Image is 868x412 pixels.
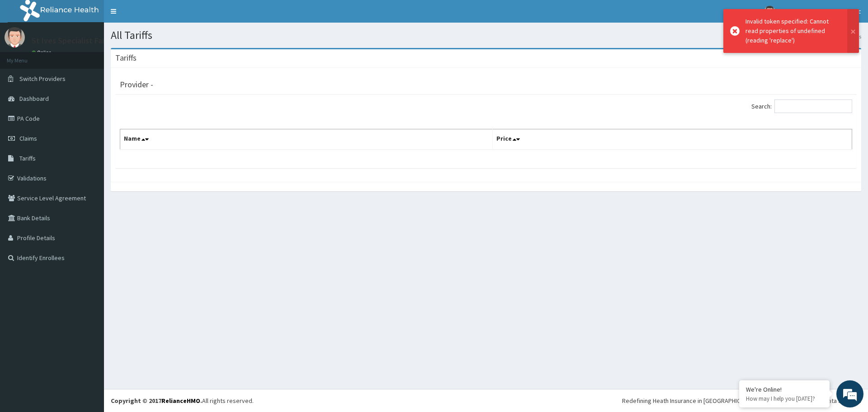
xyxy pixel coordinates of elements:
[104,389,868,412] footer: All rights reserved.
[19,154,36,162] span: Tariffs
[32,37,137,45] p: St Ives Specialist Family Clinic
[751,99,852,113] label: Search:
[19,75,66,83] span: Switch Providers
[745,17,839,45] div: Invalid token specified: Cannot read properties of undefined (reading 'replace')
[32,49,53,56] a: Online
[19,95,49,103] span: Dashboard
[493,129,852,150] th: Price
[111,29,861,41] h1: All Tariffs
[161,397,200,405] a: RelianceHMO
[120,129,493,150] th: Name
[622,396,861,405] div: Redefining Heath Insurance in [GEOGRAPHIC_DATA] using Telemedicine and Data Science!
[746,385,823,393] div: We're Online!
[746,395,823,403] p: How may I help you today?
[120,81,153,89] h3: Provider -
[764,6,775,17] img: User Image
[774,99,852,113] input: Search:
[19,134,37,142] span: Claims
[781,7,861,15] span: St Ives Specialist Family Clinic
[115,54,137,62] h3: Tariffs
[111,397,202,405] strong: Copyright © 2017 .
[5,27,25,47] img: User Image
